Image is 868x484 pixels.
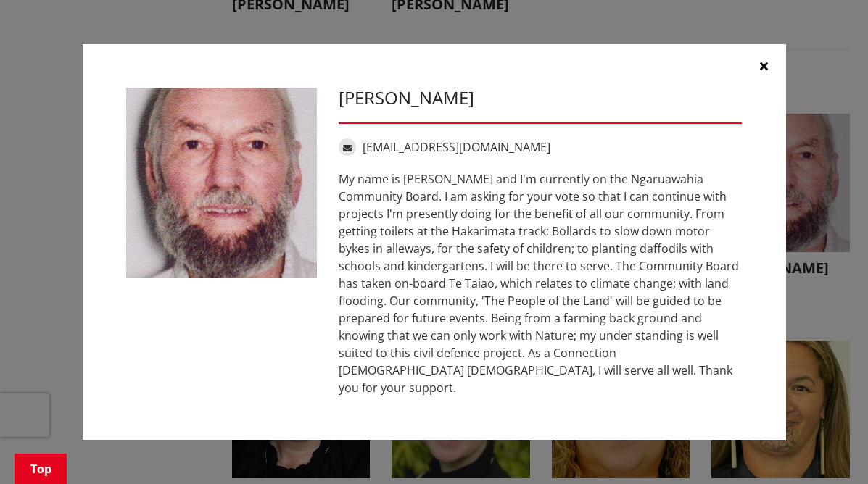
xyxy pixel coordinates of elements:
div: My name is [PERSON_NAME] and I'm currently on the Ngaruawahia Community Board. I am asking for yo... [339,170,743,396]
a: [EMAIL_ADDRESS][DOMAIN_NAME] [363,139,550,155]
img: WO-B-NG__AYERS_J__8ABdt [126,88,317,278]
a: Top [15,454,67,484]
iframe: Messenger Launcher [801,423,853,475]
h3: [PERSON_NAME] [339,88,743,109]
